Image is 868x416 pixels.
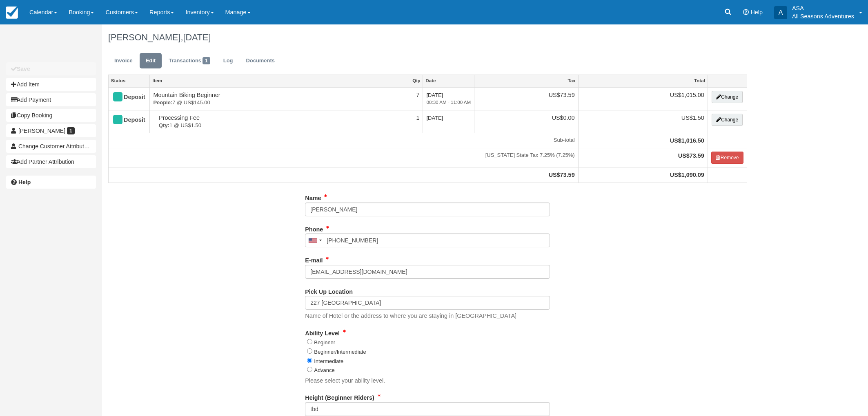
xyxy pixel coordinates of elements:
a: Edit [140,53,162,69]
a: [PERSON_NAME] 1 [6,124,96,137]
b: Save [17,66,30,72]
strong: US$73.59 [678,152,704,159]
span: [DATE] [426,92,471,106]
a: Date [423,75,474,86]
span: [DATE] [183,32,211,42]
label: Pick Up Location [305,285,353,296]
label: Height (Beginner Riders) [305,391,374,402]
a: Invoice [108,53,139,69]
em: 1 @ US$1.50 [159,122,378,130]
td: Processing Fee [150,110,382,133]
em: Sub-total [112,136,575,144]
h1: [PERSON_NAME], [108,33,747,42]
a: Total [579,75,708,86]
button: Copy Booking [6,109,96,122]
a: Log [217,53,239,69]
span: 1 [203,57,210,64]
td: US$1,015.00 [578,87,708,110]
em: 7 @ US$145.00 [153,99,378,107]
a: Documents [240,53,281,69]
i: Help [743,9,749,15]
a: Item [150,75,381,86]
a: Qty [382,75,423,86]
div: Deposit [112,114,139,127]
button: Save [6,62,96,75]
label: Beginner [314,339,335,346]
strong: US$73.59 [549,172,575,178]
strong: Qty [159,122,169,128]
label: Phone [305,222,323,234]
div: United States: +1 [305,234,324,247]
td: 7 [382,87,423,110]
p: All Seasons Adventures [792,12,854,20]
label: E-mail [305,253,323,265]
strong: People [153,99,172,106]
button: Change [712,91,743,103]
div: A [774,6,787,19]
em: [US_STATE] State Tax 7.25% (7.25%) [112,152,575,159]
img: checkfront-main-nav-mini-logo.png [6,7,18,19]
em: 08:30 AM - 11:00 AM [426,99,471,106]
a: Help [6,176,96,189]
p: Name of Hotel or the address to where you are staying in [GEOGRAPHIC_DATA] [305,312,516,320]
td: US$0.00 [474,110,578,133]
p: Please select your ability level. [305,376,385,385]
button: Change [712,114,743,126]
td: US$73.59 [474,87,578,110]
td: 1 [382,110,423,133]
td: US$1.50 [578,110,708,133]
label: Name [305,191,321,202]
span: Help [750,9,763,15]
span: [PERSON_NAME] [18,128,65,134]
div: Deposit [112,91,139,104]
p: ASA [792,4,854,12]
button: Add Item [6,78,96,91]
span: Change Customer Attribution [18,143,92,150]
a: Status [109,75,149,86]
label: Advance [314,367,334,373]
button: Add Payment [6,93,96,106]
td: Mountain Biking Beginner [150,87,382,110]
strong: US$1,016.50 [670,137,704,144]
span: [DATE] [426,115,443,121]
a: Tax [474,75,578,86]
label: Ability Level [305,326,340,338]
strong: US$1,090.09 [670,172,704,178]
label: Intermediate [314,358,343,364]
b: Help [18,179,31,185]
button: Change Customer Attribution [6,140,96,153]
button: Remove [711,152,743,164]
span: 1 [67,127,75,134]
a: Transactions1 [162,53,216,69]
button: Add Partner Attribution [6,155,96,168]
label: Beginner/Intermediate [314,349,366,355]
